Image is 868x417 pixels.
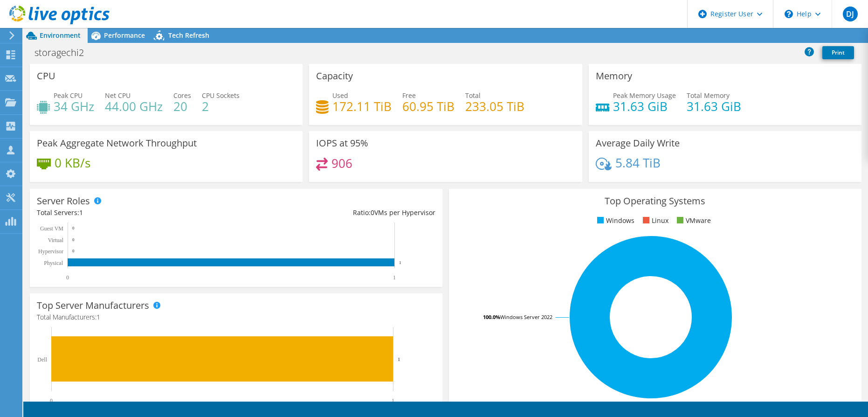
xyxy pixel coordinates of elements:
a: Print [822,46,854,59]
span: CPU Sockets [202,91,240,100]
h4: 0 KB/s [55,158,90,168]
span: 0 [371,208,374,217]
span: Net CPU [105,91,131,100]
h4: 2 [202,101,240,111]
span: DJ [843,7,858,21]
h3: Average Daily Write [596,138,680,148]
text: 1 [399,260,401,265]
tspan: 100.0% [483,313,500,320]
h4: 44.00 GHz [105,101,163,111]
h3: CPU [37,71,55,81]
span: Used [332,91,348,100]
span: 1 [79,208,83,217]
span: 1 [96,313,100,321]
div: Ratio: VMs per Hypervisor [236,208,435,218]
text: 1 [393,274,396,281]
text: Physical [44,260,63,266]
h3: Capacity [316,71,353,81]
text: 0 [50,397,53,404]
text: 0 [72,226,75,230]
text: Hypervisor [38,248,63,255]
span: Tech Refresh [168,31,209,40]
h3: Peak Aggregate Network Throughput [37,138,197,148]
li: Linux [641,215,668,226]
span: Peak CPU [54,91,83,100]
h1: storagechi2 [30,48,98,58]
h4: 31.63 GiB [613,101,676,111]
h4: 34 GHz [54,101,94,111]
svg: \n [785,10,793,18]
h4: Total Manufacturers: [37,312,435,322]
h4: 233.05 TiB [465,101,524,111]
h4: 31.63 GiB [687,101,741,111]
h3: Top Operating Systems [456,196,854,206]
span: Cores [173,91,191,100]
div: Total Servers: [37,208,236,218]
h3: Top Server Manufacturers [37,300,149,311]
li: VMware [675,215,711,226]
h3: Server Roles [37,196,90,206]
h4: 20 [173,101,191,111]
text: 1 [398,356,400,362]
text: 0 [72,249,75,253]
h4: 172.11 TiB [332,101,392,111]
span: Environment [40,31,81,40]
text: 0 [72,237,75,242]
text: 0 [66,274,69,281]
h3: Memory [596,71,632,81]
text: Virtual [48,237,64,243]
text: Dell [37,356,47,363]
span: Total [465,91,481,100]
text: 1 [392,397,394,404]
span: Total Memory [687,91,730,100]
span: Peak Memory Usage [613,91,676,100]
h4: 906 [331,158,352,168]
span: Free [402,91,416,100]
li: Windows [595,215,634,226]
h3: IOPS at 95% [316,138,368,148]
h4: 5.84 TiB [615,158,661,168]
span: Performance [104,31,145,40]
tspan: Windows Server 2022 [500,313,552,320]
h4: 60.95 TiB [402,101,455,111]
text: Guest VM [40,225,63,232]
